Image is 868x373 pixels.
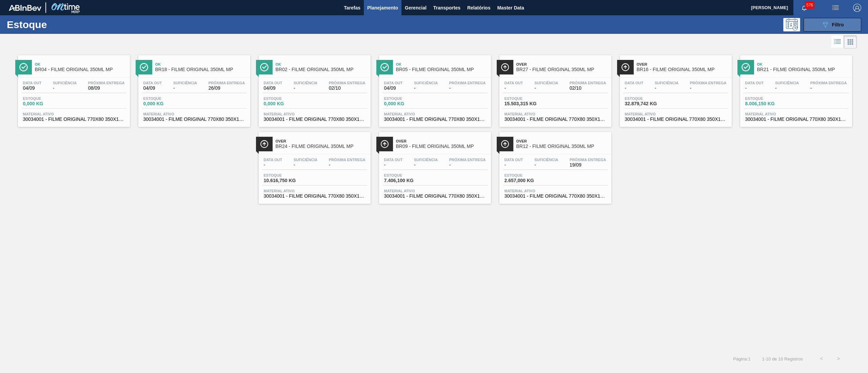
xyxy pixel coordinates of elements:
[9,5,41,11] img: TNhmsLtSVTkK8tSr43FrP2fwEKptu5GPRR3wAAAABJRU5ErkJggg==
[384,173,432,177] span: Estoque
[505,112,606,116] span: Material ativo
[264,178,311,183] span: 10.616,750 KG
[143,117,245,122] span: 30034001 - FILME ORIGINAL 770X80 350X12 MP
[344,4,360,12] span: Tarefas
[155,67,247,72] span: BR18 - FILME ORIGINAL 350ML MP
[264,96,311,101] span: Estoque
[761,356,803,361] span: 1 - 10 de 10 Registros
[264,101,311,106] span: 0,000 KG
[173,86,197,91] span: -
[264,173,311,177] span: Estoque
[505,117,606,122] span: 30034001 - FILME ORIGINAL 770X80 350X12 MP
[775,86,799,91] span: -
[505,189,606,193] span: Material ativo
[494,127,615,204] a: ÍconeOverBR12 - FILME ORIGINAL 350ML MPData out-Suficiência-Próxima Entrega19/09Estoque2.657,000 ...
[467,4,490,12] span: Relatórios
[735,50,855,127] a: ÍconeOkBR21 - FILME ORIGINAL 350ML MPData out-Suficiência-Próxima Entrega-Estoque8.006,150 KGMate...
[384,81,403,85] span: Data out
[810,81,847,85] span: Próxima Entrega
[264,112,366,116] span: Material ativo
[23,81,42,85] span: Data out
[384,158,403,162] span: Data out
[783,18,800,31] div: Pogramando: nenhum usuário selecionado
[570,86,606,91] span: 02/10
[276,144,367,149] span: BR24 - FILME ORIGINAL 350ML MP
[810,86,847,91] span: -
[254,50,374,127] a: ÍconeOkBR02 - FILME ORIGINAL 350ML MPData out04/09Suficiência-Próxima Entrega02/10Estoque0,000 KG...
[294,158,317,162] span: Suficiência
[53,81,77,85] span: Suficiência
[516,67,608,72] span: BR27 - FILME ORIGINAL 350ML MP
[516,62,608,66] span: Over
[329,81,366,85] span: Próxima Entrega
[143,86,162,91] span: 04/09
[534,162,558,168] span: -
[757,67,849,72] span: BR21 - FILME ORIGINAL 350ML MP
[88,86,125,91] span: 08/09
[449,86,486,91] span: -
[374,127,494,204] a: ÍconeOverBR09 - FILME ORIGINAL 350ML MPData out-Suficiência-Próxima Entrega-Estoque7.406,100 KGMa...
[374,50,494,127] a: ÍconeOkBR05 - FILME ORIGINAL 350ML MPData out04/09Suficiência-Próxima Entrega-Estoque0,000 KGMate...
[380,63,389,71] img: Ícone
[329,86,366,91] span: 02/10
[844,36,857,48] div: Visão em Cards
[494,50,615,127] a: ÍconeOverBR27 - FILME ORIGINAL 350ML MPData out-Suficiência-Próxima Entrega02/10Estoque15.503,315...
[173,81,197,85] span: Suficiência
[505,162,523,168] span: -
[505,81,523,85] span: Data out
[35,62,126,66] span: Ok
[367,4,398,12] span: Planejamento
[143,96,191,101] span: Estoque
[813,350,830,367] button: <
[384,86,403,91] span: 04/09
[449,158,486,162] span: Próxima Entrega
[625,112,727,116] span: Material ativo
[742,63,750,71] img: Ícone
[88,81,125,85] span: Próxima Entrega
[501,140,509,148] img: Ícone
[329,162,366,168] span: -
[745,96,793,101] span: Estoque
[19,63,28,71] img: Ícone
[534,81,558,85] span: Suficiência
[615,50,735,127] a: ÍconeOverBR16 - FILME ORIGINAL 350ML MPData out-Suficiência-Próxima Entrega-Estoque32.879,742 KGM...
[505,194,606,199] span: 30034001 - FILME ORIGINAL 770X80 350X12 MP
[690,86,727,91] span: -
[733,356,750,361] span: Página : 1
[830,350,847,367] button: >
[505,96,552,101] span: Estoque
[384,117,486,122] span: 30034001 - FILME ORIGINAL 770X80 350X12 MP
[276,67,367,72] span: BR02 - FILME ORIGINAL 350ML MP
[396,144,488,149] span: BR09 - FILME ORIGINAL 350ML MP
[384,96,432,101] span: Estoque
[534,158,558,162] span: Suficiência
[625,101,672,106] span: 32.879,742 KG
[396,67,488,72] span: BR05 - FILME ORIGINAL 350ML MP
[831,4,840,12] img: userActions
[264,158,282,162] span: Data out
[264,162,282,168] span: -
[23,101,71,106] span: 0,000 KG
[832,22,844,27] span: Filtro
[757,62,849,66] span: Ok
[384,112,486,116] span: Material ativo
[534,86,558,91] span: -
[209,86,245,91] span: 26/09
[7,21,112,28] h1: Estoque
[745,86,764,91] span: -
[621,63,630,71] img: Ícone
[570,158,606,162] span: Próxima Entrega
[505,86,523,91] span: -
[384,162,403,168] span: -
[13,50,133,127] a: ÍconeOkBR04 - FILME ORIGINAL 350ML MPData out04/09Suficiência-Próxima Entrega08/09Estoque0,000 KG...
[414,86,438,91] span: -
[745,117,847,122] span: 30034001 - FILME ORIGINAL 770X80 350X12 MP
[264,81,282,85] span: Data out
[264,117,366,122] span: 30034001 - FILME ORIGINAL 770X80 350X12 MP
[140,63,148,71] img: Ícone
[384,189,486,193] span: Material ativo
[805,1,814,9] span: 576
[637,62,728,66] span: Over
[516,139,608,143] span: Over
[637,67,728,72] span: BR16 - FILME ORIGINAL 350ML MP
